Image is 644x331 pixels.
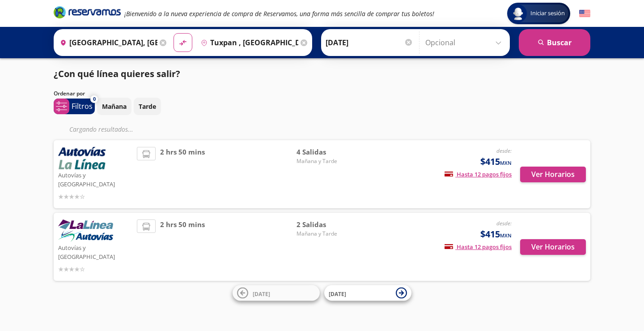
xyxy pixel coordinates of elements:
[445,170,512,178] span: Hasta 12 pagos fijos
[58,242,132,261] p: Autovías y [GEOGRAPHIC_DATA]
[326,31,413,54] input: Elegir Fecha
[480,228,512,241] span: $415
[56,31,157,54] input: Buscar Origen
[54,67,180,81] p: ¿Con qué línea quieres salir?
[233,285,320,301] button: [DATE]
[527,9,568,18] span: Iniciar sesión
[54,5,121,21] a: Brand Logo
[425,31,505,54] input: Opcional
[297,219,359,230] span: 2 Salidas
[297,147,359,157] span: 4 Salidas
[58,219,113,242] img: Autovías y La Línea
[69,125,133,133] em: Cargando resultados ...
[160,147,205,202] span: 2 hrs 50 mins
[197,31,298,54] input: Buscar Destino
[445,243,512,251] span: Hasta 12 pagos fijos
[54,90,85,98] p: Ordenar por
[124,9,434,18] em: ¡Bienvenido a la nueva experiencia de compra de Reservamos, una forma más sencilla de comprar tus...
[329,290,346,297] span: [DATE]
[58,147,106,169] img: Autovías y La Línea
[54,5,121,19] i: Brand Logo
[54,99,95,114] button: 0Filtros
[160,219,205,274] span: 2 hrs 50 mins
[102,102,127,111] p: Mañana
[134,98,161,115] button: Tarde
[93,95,96,103] span: 0
[496,219,512,227] em: desde:
[496,147,512,155] em: desde:
[72,101,93,112] p: Filtros
[480,155,512,168] span: $415
[500,159,512,166] small: MXN
[253,290,270,297] span: [DATE]
[324,285,411,301] button: [DATE]
[58,169,132,189] p: Autovías y [GEOGRAPHIC_DATA]
[579,8,590,19] button: English
[519,29,590,56] button: Buscar
[500,232,512,239] small: MXN
[97,98,131,115] button: Mañana
[520,167,586,182] button: Ver Horarios
[139,102,156,111] p: Tarde
[520,239,586,255] button: Ver Horarios
[297,230,359,238] span: Mañana y Tarde
[297,157,359,165] span: Mañana y Tarde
